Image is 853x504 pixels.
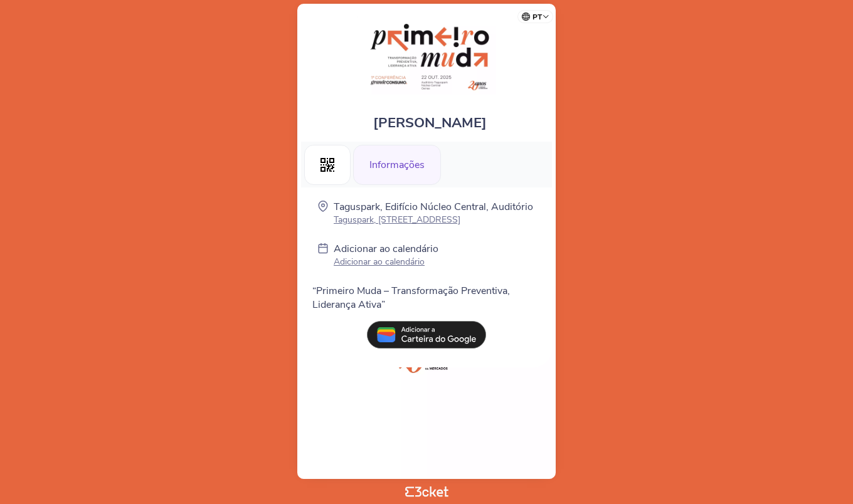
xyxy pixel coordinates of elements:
p: Taguspark, [STREET_ADDRESS] [334,214,533,226]
p: Adicionar ao calendário [334,242,438,256]
p: Taguspark, Edifício Núcleo Central, Auditório [334,200,533,214]
div: Informações [353,145,441,185]
span: “Primeiro Muda – Transformação Preventiva, Liderança Ativa” [312,284,510,312]
img: Primeiro Muda - Conferência 20 Anos Grande Consumo [357,16,496,95]
p: Adicionar ao calendário [334,256,438,268]
a: Informações [353,157,441,171]
img: pt_add_to_google_wallet.13e59062.svg [367,321,486,349]
a: Taguspark, Edifício Núcleo Central, Auditório Taguspark, [STREET_ADDRESS] [334,200,533,226]
span: [PERSON_NAME] [373,113,487,132]
a: Adicionar ao calendário Adicionar ao calendário [334,242,438,270]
